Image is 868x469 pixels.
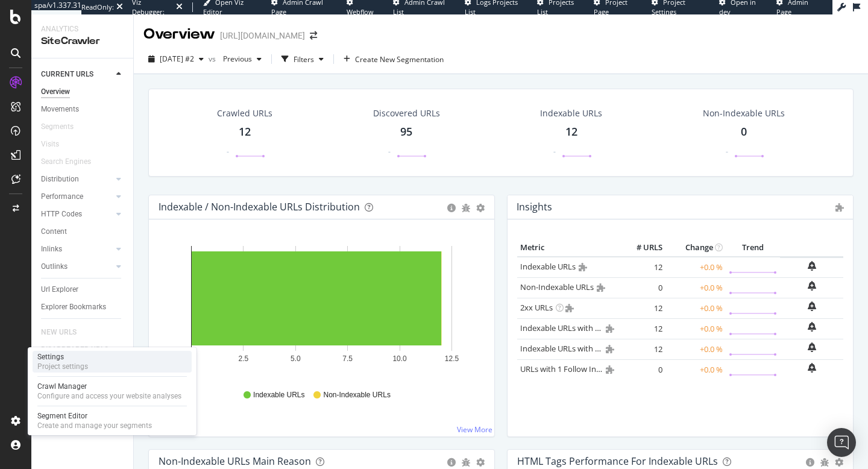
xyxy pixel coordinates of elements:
span: 2025 Aug. 28th #2 [160,54,194,64]
td: 12 [617,339,665,359]
th: Change [665,239,726,257]
a: View More [457,424,492,435]
span: vs [209,54,218,64]
div: DISAPPEARED URLS [41,344,108,356]
div: [URL][DOMAIN_NAME] [220,30,305,42]
a: Performance [41,190,113,203]
i: Admin [606,365,614,374]
div: - [227,146,229,157]
div: gear [476,204,485,212]
div: Overview [143,24,215,45]
div: Indexable / Non-Indexable URLs Distribution [159,201,360,213]
td: +0.0 % [665,339,726,359]
a: Search Engines [41,156,103,168]
a: Distribution [41,173,113,186]
a: Indexable URLs with Bad H1 [520,323,621,333]
div: 0 [741,124,747,140]
div: Visits [41,138,59,151]
td: 12 [617,298,665,318]
span: Indexable URLs [253,390,304,400]
td: 0 [617,359,665,380]
div: bell-plus [808,301,816,311]
div: Project settings [37,362,88,371]
td: 0 [617,277,665,298]
td: 12 [617,318,665,339]
div: CURRENT URLS [41,68,93,81]
div: - [388,146,391,157]
span: Webflow [347,7,374,16]
td: +0.0 % [665,257,726,278]
a: Inlinks [41,243,113,256]
a: HTTP Codes [41,208,113,221]
span: Create New Segmentation [355,54,444,65]
i: Admin [597,283,605,292]
div: bell-plus [808,322,816,332]
a: URLs with 1 Follow Inlink [520,364,609,374]
a: CURRENT URLS [41,68,113,81]
div: 12 [565,124,577,140]
div: Movements [41,103,79,116]
div: SiteCrawler [41,34,124,48]
a: NEW URLS [41,326,89,339]
div: Overview [41,86,70,98]
div: circle-info [806,458,814,467]
td: 12 [617,257,665,278]
div: bell-plus [808,281,816,291]
div: Crawled URLs [217,107,272,119]
th: # URLS [617,239,665,257]
button: Filters [277,49,329,69]
text: 5.0 [291,354,301,363]
div: arrow-right-arrow-left [310,31,317,40]
div: Segment Editor [37,411,152,421]
text: 7.5 [342,354,353,363]
div: 12 [239,124,251,140]
div: Crawl Manager [37,382,181,391]
td: +0.0 % [665,318,726,339]
a: Indexable URLs with Bad Description [520,343,652,354]
text: 10.0 [392,354,407,363]
div: Search Engines [41,156,91,168]
a: Visits [41,138,71,151]
span: Non-Indexable URLs [323,390,390,400]
div: bug [820,458,829,467]
div: bug [462,458,470,467]
div: bug [462,204,470,212]
a: 2xx URLs [520,302,553,313]
div: Content [41,225,67,238]
div: Settings [37,352,88,362]
i: Admin [579,263,587,271]
a: Movements [41,103,125,116]
div: gear [835,458,843,467]
div: Explorer Bookmarks [41,301,106,313]
div: bell-plus [808,342,816,352]
a: Non-Indexable URLs [520,282,594,292]
i: Admin [606,324,614,333]
div: HTML Tags Performance for Indexable URLs [517,455,718,467]
div: bell-plus [808,363,816,373]
td: +0.0 % [665,277,726,298]
div: Outlinks [41,260,68,273]
div: Url Explorer [41,283,78,296]
div: Performance [41,190,83,203]
a: Segments [41,121,86,133]
div: Inlinks [41,243,62,256]
div: Discovered URLs [373,107,440,119]
div: 95 [400,124,412,140]
h4: Insights [517,199,552,215]
div: Distribution [41,173,79,186]
th: Metric [517,239,617,257]
td: +0.0 % [665,298,726,318]
button: Create New Segmentation [339,49,448,69]
a: Indexable URLs [520,261,576,272]
button: [DATE] #2 [143,49,209,69]
svg: A chart. [159,239,485,379]
div: Analytics [41,24,124,34]
text: 12.5 [445,354,459,363]
td: +0.0 % [665,359,726,380]
div: circle-info [447,458,456,467]
text: 2.5 [239,354,249,363]
a: SettingsProject settings [33,351,192,373]
span: Previous [218,54,252,64]
a: Segment EditorCreate and manage your segments [33,410,192,432]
